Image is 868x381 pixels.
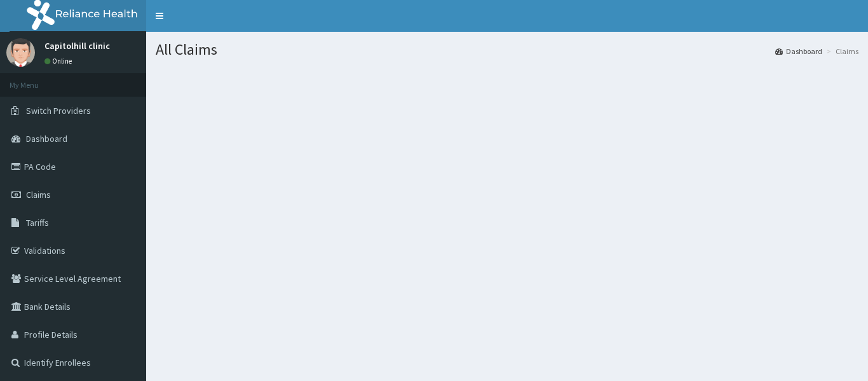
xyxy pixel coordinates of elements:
[44,57,75,66] a: Online
[775,46,822,57] a: Dashboard
[26,133,67,144] span: Dashboard
[26,105,91,116] span: Switch Providers
[26,189,51,200] span: Claims
[824,46,858,57] li: Claims
[26,217,49,228] span: Tariffs
[156,41,858,58] h1: All Claims
[6,38,35,67] img: User Image
[44,41,110,50] p: Capitolhill clinic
